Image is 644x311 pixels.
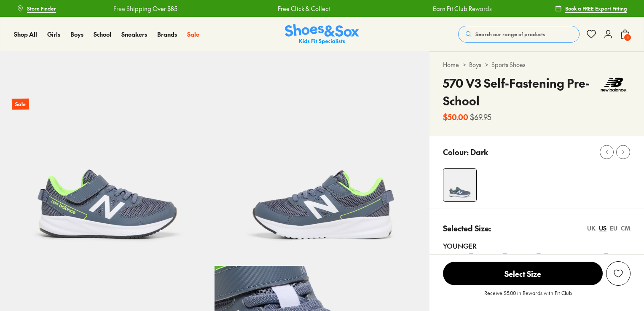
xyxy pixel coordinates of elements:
a: Brands [157,30,177,39]
p: Dark [470,146,488,158]
a: Book a FREE Expert Fitting [555,1,627,16]
a: Store Finder [17,1,56,16]
div: US [599,224,606,233]
img: SNS_Logo_Responsive.svg [285,24,359,45]
a: Girls [47,30,60,39]
a: Earn Fit Club Rewards [433,4,492,13]
span: 1 [623,33,632,42]
div: EU [610,224,617,233]
p: Selected Size: [443,223,491,234]
s: $69.95 [470,111,491,123]
a: Sale [187,30,199,39]
p: Sale [12,99,29,110]
h4: 570 V3 Self-Fastening Pre-School [443,74,597,110]
a: Sneakers [121,30,147,39]
a: Sports Shoes [491,60,526,69]
a: Free Click & Collect [278,4,330,13]
a: Boys [469,60,481,69]
a: School [94,30,111,39]
div: UK [587,224,596,233]
div: > > [443,60,631,69]
img: 4-525149_1 [443,169,476,201]
span: Search our range of products [475,30,545,38]
span: Book a FREE Expert Fitting [565,5,627,12]
a: Boys [70,30,83,39]
a: Home [443,60,459,69]
a: Free Shipping Over $85 [113,4,177,13]
a: Shop All [14,30,37,39]
button: 1 [620,25,630,43]
div: CM [621,224,631,233]
a: Shoes & Sox [285,24,359,45]
button: Select Size [443,261,603,286]
button: Add to Wishlist [606,261,631,286]
button: Search our range of products [458,26,580,43]
img: 5-525150_1 [215,51,429,266]
span: Store Finder [27,5,56,12]
img: Vendor logo [597,74,631,95]
p: Receive $5.00 in Rewards with Fit Club [484,289,572,304]
div: Younger [443,241,631,251]
b: $50.00 [443,111,468,123]
p: Colour: [443,146,469,158]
